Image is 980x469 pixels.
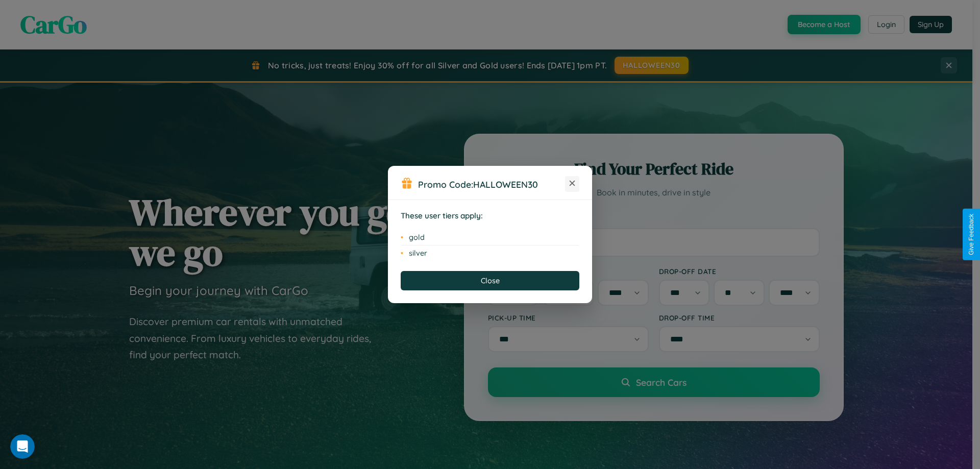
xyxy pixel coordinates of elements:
[473,179,538,190] b: HALLOWEEN30
[401,211,483,220] strong: These user tiers apply:
[418,179,565,190] h3: Promo Code:
[10,434,35,459] iframe: Intercom live chat
[968,214,975,255] div: Give Feedback
[401,271,579,290] button: Close
[401,245,579,261] li: silver
[401,230,579,245] li: gold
